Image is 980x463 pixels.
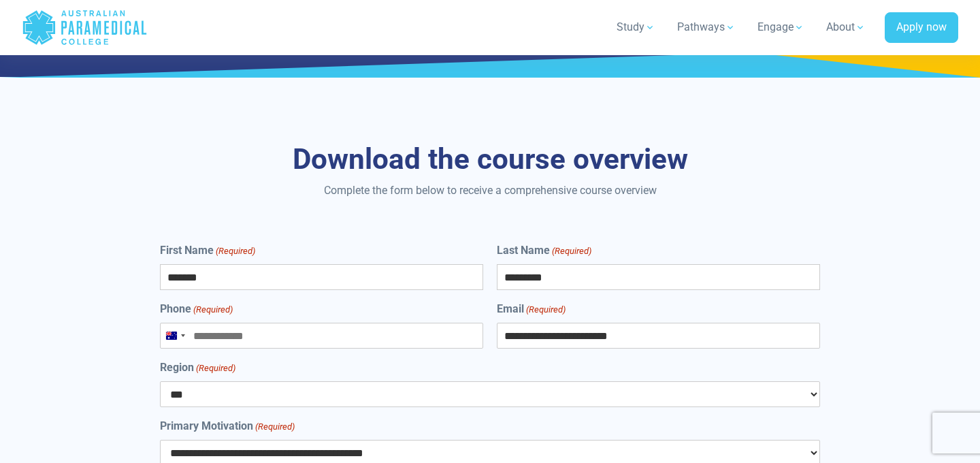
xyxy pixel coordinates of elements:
[497,242,591,259] label: Last Name
[551,244,591,258] span: (Required)
[193,303,233,317] span: (Required)
[525,303,566,317] span: (Required)
[92,182,888,199] p: Complete the form below to receive a comprehensive course overview
[215,244,256,258] span: (Required)
[92,142,888,177] h3: Download the course overview
[161,323,189,348] button: Selected country
[608,8,664,46] a: Study
[255,420,295,434] span: (Required)
[885,12,958,44] a: Apply now
[22,5,148,50] a: Australian Paramedical College
[195,362,236,375] span: (Required)
[818,8,874,46] a: About
[669,8,744,46] a: Pathways
[160,360,235,376] label: Region
[749,8,813,46] a: Engage
[160,242,255,259] label: First Name
[160,301,233,317] label: Phone
[497,301,566,317] label: Email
